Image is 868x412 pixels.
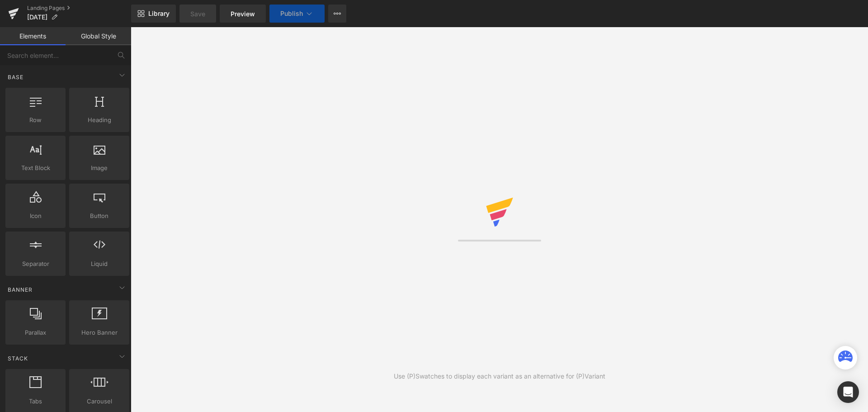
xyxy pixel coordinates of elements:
span: Base [7,73,24,81]
div: Open Intercom Messenger [837,381,859,403]
div: Use (P)Swatches to display each variant as an alternative for (P)Variant [394,371,605,381]
span: Liquid [72,259,127,269]
span: Carousel [72,397,127,406]
span: Banner [7,285,33,294]
a: Preview [220,5,266,23]
span: Parallax [8,328,63,337]
button: Publish [269,5,325,23]
span: Text Block [8,163,63,173]
span: Publish [280,10,303,17]
span: Separator [8,259,63,269]
a: Global Style [66,27,131,45]
span: Library [148,9,170,18]
span: Preview [231,9,255,19]
span: Row [8,115,63,125]
a: New Library [131,5,176,23]
span: Image [72,163,127,173]
span: Icon [8,211,63,221]
span: Tabs [8,397,63,406]
span: Heading [72,115,127,125]
a: Landing Pages [27,5,131,12]
span: Save [190,9,205,19]
span: [DATE] [27,14,47,21]
span: Stack [7,354,29,363]
span: Hero Banner [72,328,127,337]
span: Button [72,211,127,221]
button: More [328,5,346,23]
